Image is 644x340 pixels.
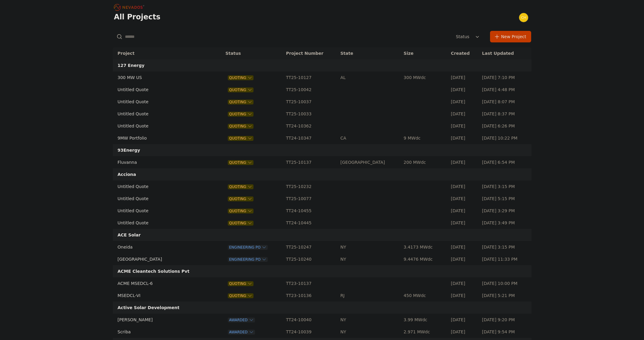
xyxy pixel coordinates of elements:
tr: Untitled QuoteQuotingTT24-10362[DATE][DATE] 6:26 PM [113,120,531,132]
td: Untitled Quote [113,120,208,132]
td: [GEOGRAPHIC_DATA] [337,156,400,168]
td: [DATE] 4:48 PM [479,84,531,96]
td: 2.971 MWdc [400,326,448,338]
span: Quoting [228,75,253,80]
tr: [PERSON_NAME]AwardedTT24-10040NY3.99 MWdc[DATE][DATE] 9:20 PM [113,314,531,326]
td: [DATE] 8:07 PM [479,96,531,108]
td: 9 MWdc [400,132,448,144]
button: Quoting [228,160,253,165]
span: Quoting [228,100,253,104]
td: [DATE] 10:22 PM [479,132,531,144]
td: 300 MWdc [400,71,448,84]
th: State [337,47,400,59]
button: Quoting [228,136,253,141]
td: TT25-10247 [283,241,338,253]
td: Scriba [113,326,208,338]
td: [DATE] [448,217,479,229]
tr: Untitled QuoteQuotingTT25-10232[DATE][DATE] 3:15 PM [113,180,531,193]
td: ACE Solar [113,229,531,241]
td: [DATE] 3:15 PM [479,180,531,193]
td: TT25-10137 [283,156,338,168]
td: 3.99 MWdc [400,314,448,326]
button: Awarded [228,330,255,335]
td: TT25-10037 [283,96,338,108]
td: Acciona [113,168,531,180]
button: Quoting [228,221,253,226]
td: [DATE] 3:29 PM [479,205,531,217]
th: Created [448,47,479,59]
button: Quoting [228,112,253,117]
td: TT23-10136 [283,289,338,302]
td: TT24-10347 [283,132,338,144]
td: [DATE] [448,326,479,338]
button: Quoting [228,293,253,298]
tr: Untitled QuoteQuotingTT24-10455[DATE][DATE] 3:29 PM [113,205,531,217]
img: chris.young@nevados.solar [519,13,528,22]
td: Untitled Quote [113,205,208,217]
td: [DATE] [448,241,479,253]
button: Quoting [228,209,253,213]
td: [DATE] 6:54 PM [479,156,531,168]
th: Size [400,47,448,59]
td: [DATE] [448,289,479,302]
td: TT24-10040 [283,314,338,326]
tr: OneidaEngineering POTT25-10247NY3.4173 MWdc[DATE][DATE] 3:15 PM [113,241,531,253]
tr: ACME MSEDCL-6QuotingTT23-10137[DATE][DATE] 10:00 PM [113,277,531,289]
td: Untitled Quote [113,193,208,205]
td: TT24-10455 [283,205,338,217]
tr: [GEOGRAPHIC_DATA]Engineering POTT25-10240NY9.4476 MWdc[DATE][DATE] 11:33 PM [113,253,531,265]
button: Quoting [228,196,253,201]
td: TT25-10240 [283,253,338,265]
nav: Breadcrumb [114,2,146,12]
tr: Untitled QuoteQuotingTT25-10033[DATE][DATE] 8:37 PM [113,108,531,120]
td: TT25-10232 [283,180,338,193]
td: [DATE] 9:54 PM [479,326,531,338]
tr: Untitled QuoteQuotingTT25-10077[DATE][DATE] 5:15 PM [113,193,531,205]
td: 3.4173 MWdc [400,241,448,253]
tr: Untitled QuoteQuotingTT25-10037[DATE][DATE] 8:07 PM [113,96,531,108]
td: Untitled Quote [113,84,208,96]
button: Status [451,31,483,42]
button: Quoting [228,87,253,92]
button: Quoting [228,184,253,189]
td: [DATE] [448,108,479,120]
td: TT24-10039 [283,326,338,338]
td: [DATE] [448,96,479,108]
button: Engineering PO [228,245,268,250]
td: [DATE] [448,277,479,289]
td: [DATE] [448,314,479,326]
td: [DATE] 5:21 PM [479,289,531,302]
td: [PERSON_NAME] [113,314,208,326]
td: [DATE] [448,156,479,168]
a: New Project [490,31,531,42]
td: Untitled Quote [113,180,208,193]
td: Untitled Quote [113,108,208,120]
td: AL [337,71,400,84]
tr: MSEDCL-VIQuotingTT23-10136RJ450 MWdc[DATE][DATE] 5:21 PM [113,289,531,302]
td: TT24-10445 [283,217,338,229]
span: Status [453,34,469,40]
td: [DATE] [448,84,479,96]
tr: 9MW PortfolioQuotingTT24-10347CA9 MWdc[DATE][DATE] 10:22 PM [113,132,531,144]
td: Oneida [113,241,208,253]
tr: FluvannaQuotingTT25-10137[GEOGRAPHIC_DATA]200 MWdc[DATE][DATE] 6:54 PM [113,156,531,168]
td: [DATE] [448,253,479,265]
td: [DATE] 11:33 PM [479,253,531,265]
span: Engineering PO [228,257,268,262]
tr: Untitled QuoteQuotingTT24-10445[DATE][DATE] 3:49 PM [113,217,531,229]
td: [DATE] 8:37 PM [479,108,531,120]
td: 9.4476 MWdc [400,253,448,265]
span: Quoting [228,281,253,286]
td: NY [337,241,400,253]
td: Active Solar Development [113,302,531,314]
